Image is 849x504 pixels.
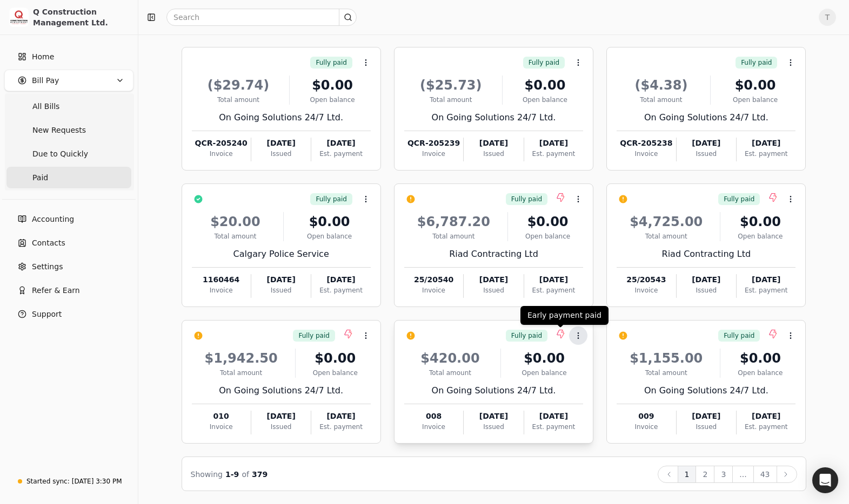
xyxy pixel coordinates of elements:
[192,231,279,241] div: Total amount
[617,285,676,295] div: Invoice
[192,76,285,95] div: ($29.74)
[72,476,122,486] div: [DATE] 3:30 PM
[812,467,838,493] div: Open Intercom Messenger
[311,149,370,159] div: Est. payment
[737,422,795,432] div: Est. payment
[4,208,133,230] a: Accounting
[192,138,251,149] div: QCR-205240
[404,212,503,231] div: $6,787.20
[404,285,463,295] div: Invoice
[512,231,583,241] div: Open balance
[524,274,583,285] div: [DATE]
[715,76,796,95] div: $0.00
[724,194,754,204] span: Fully paid
[464,138,523,149] div: [DATE]
[741,58,772,67] span: Fully paid
[524,422,583,432] div: Est. payment
[192,384,371,397] div: On Going Solutions 24/7 Ltd.
[300,349,371,368] div: $0.00
[505,349,583,368] div: $0.00
[678,466,697,483] button: 1
[404,274,463,285] div: 25/20540
[677,138,736,149] div: [DATE]
[464,274,523,285] div: [DATE]
[294,95,370,105] div: Open balance
[404,248,583,261] div: Riad Contracting Ltd
[32,214,74,225] span: Accounting
[725,368,795,378] div: Open balance
[192,95,285,105] div: Total amount
[617,111,795,124] div: On Going Solutions 24/7 Ltd.
[311,138,370,149] div: [DATE]
[251,274,311,285] div: [DATE]
[404,368,496,378] div: Total amount
[32,75,59,86] span: Bill Pay
[4,256,133,277] a: Settings
[32,125,86,136] span: New Requests
[464,149,523,159] div: Issued
[6,143,131,165] a: Due to Quickly
[677,285,736,295] div: Issued
[404,231,503,241] div: Total amount
[696,466,714,483] button: 2
[192,422,251,432] div: Invoice
[252,470,268,479] span: 379
[192,212,279,231] div: $20.00
[511,194,542,204] span: Fully paid
[192,349,291,368] div: $1,942.50
[507,76,583,95] div: $0.00
[288,212,370,231] div: $0.00
[617,149,676,159] div: Invoice
[311,422,370,432] div: Est. payment
[617,231,716,241] div: Total amount
[192,411,251,422] div: 010
[725,231,795,241] div: Open balance
[32,101,59,112] span: All Bills
[192,368,291,378] div: Total amount
[192,149,251,159] div: Invoice
[316,58,346,67] span: Fully paid
[511,331,542,340] span: Fully paid
[192,111,371,124] div: On Going Solutions 24/7 Ltd.
[529,58,559,67] span: Fully paid
[4,303,133,325] button: Support
[6,167,131,188] a: Paid
[524,411,583,422] div: [DATE]
[288,231,370,241] div: Open balance
[464,411,523,422] div: [DATE]
[617,349,716,368] div: $1,155.00
[4,280,133,301] button: Refer & Earn
[737,274,795,285] div: [DATE]
[32,285,80,296] span: Refer & Earn
[251,149,311,159] div: Issued
[464,285,523,295] div: Issued
[9,8,29,27] img: 3171ca1f-602b-4dfe-91f0-0ace091e1481.jpeg
[32,237,65,249] span: Contacts
[520,306,609,325] div: Early payment paid
[677,274,736,285] div: [DATE]
[617,95,706,105] div: Total amount
[32,309,62,320] span: Support
[464,422,523,432] div: Issued
[732,466,753,483] button: ...
[617,274,676,285] div: 25/20543
[311,285,370,295] div: Est. payment
[404,76,498,95] div: ($25.73)
[617,368,716,378] div: Total amount
[192,274,251,285] div: 1160464
[677,411,736,422] div: [DATE]
[4,46,133,67] a: Home
[192,248,371,261] div: Calgary Police Service
[311,274,370,285] div: [DATE]
[715,95,796,105] div: Open balance
[819,9,836,26] button: T
[512,212,583,231] div: $0.00
[714,466,733,483] button: 3
[251,422,311,432] div: Issued
[404,138,463,149] div: QCR-205239
[404,95,498,105] div: Total amount
[617,76,706,95] div: ($4.38)
[507,95,583,105] div: Open balance
[524,138,583,149] div: [DATE]
[4,472,133,491] a: Started sync:[DATE] 3:30 PM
